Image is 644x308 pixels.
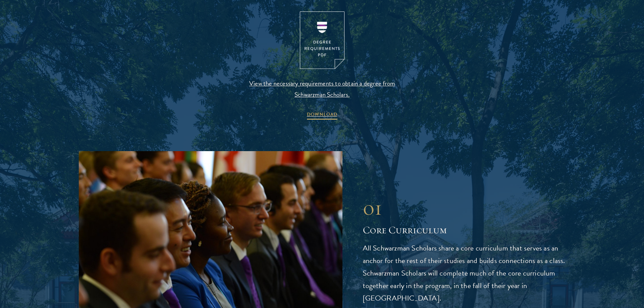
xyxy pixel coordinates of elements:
span: View the necessary requirements to obtain a degree from Schwarzman Scholars. [243,78,402,100]
span: DOWNLOAD [307,110,337,121]
div: 01 [363,196,566,220]
a: View the necessary requirements to obtain a degree from Schwarzman Scholars. DOWNLOAD [243,11,402,121]
p: All Schwarzman Scholars share a core curriculum that serves as an anchor for the rest of their st... [363,242,566,305]
h2: Core Curriculum [363,223,566,237]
